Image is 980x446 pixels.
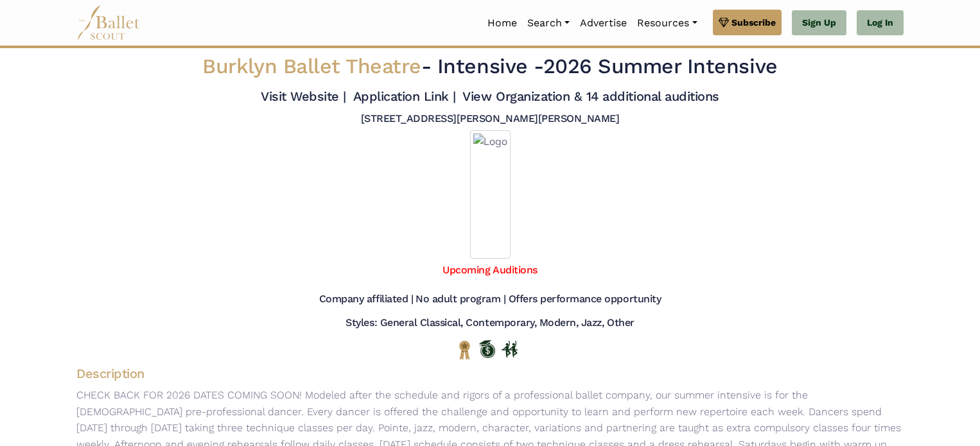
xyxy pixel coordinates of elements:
[731,15,776,30] span: Subscribe
[66,365,914,382] h4: Description
[482,10,522,37] a: Home
[261,89,346,104] a: Visit Website |
[479,340,495,358] img: Offers Scholarship
[457,340,473,360] img: National
[416,293,505,306] h5: No adult program |
[719,15,729,30] img: gem.svg
[353,89,456,104] a: Application Link |
[442,264,537,276] a: Upcoming Auditions
[361,112,620,126] h5: [STREET_ADDRESS][PERSON_NAME][PERSON_NAME]
[575,10,632,37] a: Advertise
[346,316,634,330] h5: Styles: General Classical, Contemporary, Modern, Jazz, Other
[437,54,543,78] span: Intensive -
[713,10,782,35] a: Subscribe
[502,341,518,357] img: In Person
[857,10,904,36] a: Log In
[462,89,719,104] a: View Organization & 14 additional auditions
[792,10,846,36] a: Sign Up
[202,54,421,78] span: Burklyn Ballet Theatre
[147,53,833,80] h2: - 2026 Summer Intensive
[470,130,511,259] img: Logo
[509,293,661,306] h5: Offers performance opportunity
[632,10,702,37] a: Resources
[319,293,413,306] h5: Company affiliated |
[522,10,575,37] a: Search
